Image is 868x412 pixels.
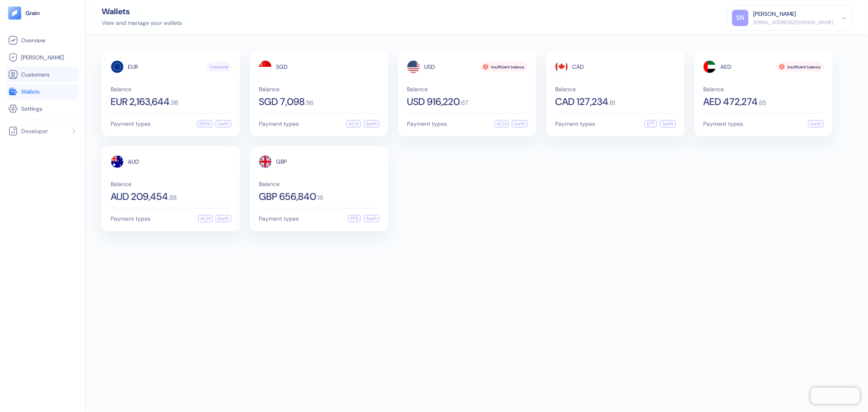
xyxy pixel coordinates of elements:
span: AUD [128,159,139,164]
div: View and manage your wallets [102,19,182,27]
div: Insufficient balance [777,62,824,72]
div: [PERSON_NAME] [753,10,796,18]
span: Balance [703,86,824,92]
span: Overview [21,36,45,44]
span: Payment types [259,216,299,221]
span: CAD 127,234 [555,97,608,107]
div: Swift [216,215,231,222]
span: . 67 [460,100,468,106]
span: Payment types [111,216,151,221]
span: Payment types [407,121,447,127]
span: Payment types [555,121,595,127]
span: Wallets [21,88,40,96]
span: Payment types [259,121,299,127]
div: Swift [512,120,527,127]
div: ACH [494,120,509,127]
div: Swift [660,120,676,127]
div: ACH [198,215,212,222]
span: EUR [128,64,138,70]
span: AUD 209,454 [111,192,168,202]
span: SGD [276,64,288,70]
div: ACH [346,120,361,127]
span: Balance [111,86,231,92]
span: AED 472,274 [703,97,758,107]
a: Wallets [8,87,77,96]
span: Balance [555,86,676,92]
div: Swift [216,120,231,127]
div: Swift [364,215,379,222]
span: . 16 [316,195,323,201]
span: [PERSON_NAME] [21,53,64,61]
span: AED [720,64,731,70]
span: USD [424,64,435,70]
span: Settings [21,105,42,113]
a: Customers [8,70,77,79]
a: [PERSON_NAME] [8,53,77,62]
span: Payment types [111,121,151,127]
span: . 81 [608,100,615,106]
div: SN [732,10,748,26]
span: SGD 7,098 [259,97,305,107]
div: Insufficient balance [481,62,527,72]
span: Balance [259,181,379,187]
div: Swift [808,120,824,127]
span: . 88 [168,195,177,201]
span: Customers [21,70,50,79]
div: Wallets [102,7,182,15]
div: EFT [645,120,657,127]
span: EUR 2,163,644 [111,97,170,107]
span: GBP [276,159,287,164]
iframe: Chatra live chat [811,388,860,404]
div: FPS [348,215,361,222]
span: . 98 [170,100,178,106]
span: Balance [407,86,527,92]
a: Settings [8,104,77,114]
a: Overview [8,35,77,45]
span: Developer [21,127,48,135]
span: Functional [210,64,228,70]
span: GBP 656,840 [259,192,316,202]
span: . 65 [758,100,766,106]
span: CAD [572,64,584,70]
img: logo [25,10,40,16]
span: Balance [259,86,379,92]
div: Swift [364,120,379,127]
span: . 96 [305,100,313,106]
div: [EMAIL_ADDRESS][DOMAIN_NAME] [753,19,833,26]
span: Balance [111,181,231,187]
img: logo-tablet-V2.svg [8,7,21,20]
div: SEPA [197,120,212,127]
span: Payment types [703,121,743,127]
span: USD 916,220 [407,97,460,107]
